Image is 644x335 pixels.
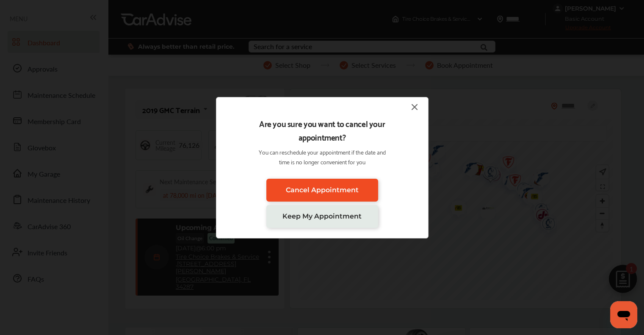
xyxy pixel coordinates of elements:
[286,186,359,194] span: Cancel Appointment
[266,205,378,228] a: Keep My Appointment
[255,116,389,144] p: Are you sure you want to cancel your appointment?
[255,147,389,166] p: You can reschedule your appointment if the date and time is no longer convenient for you
[282,212,362,220] span: Keep My Appointment
[266,179,378,202] a: Cancel Appointment
[409,102,420,112] img: close-icon.a004319c.svg
[610,301,637,328] iframe: Button to launch messaging window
